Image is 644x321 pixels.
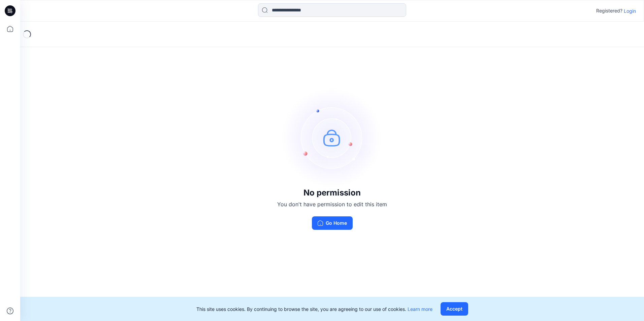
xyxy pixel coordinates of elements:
button: Accept [441,302,468,316]
p: You don't have permission to edit this item [277,200,387,208]
button: Go Home [312,216,353,230]
h3: No permission [277,188,387,198]
a: Learn more [408,306,432,312]
p: This site uses cookies. By continuing to browse the site, you are agreeing to our use of cookies. [196,306,432,313]
p: Login [624,7,636,14]
img: no-perm.svg [282,87,383,188]
p: Registered? [596,7,622,15]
